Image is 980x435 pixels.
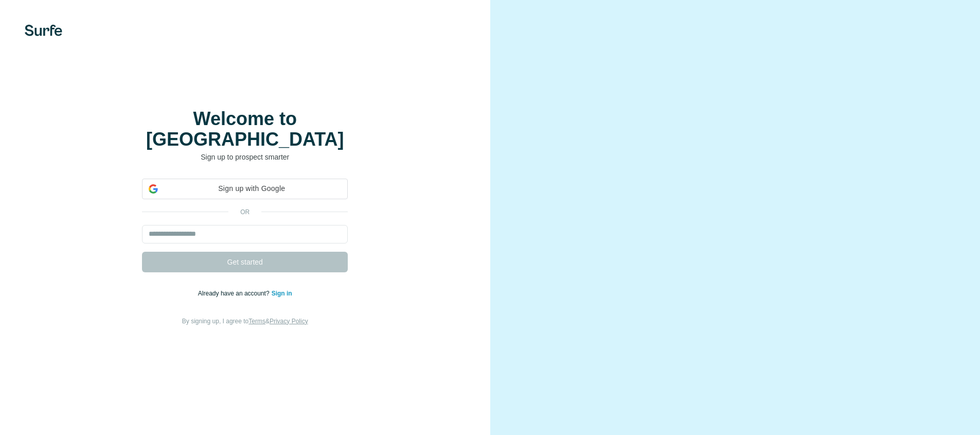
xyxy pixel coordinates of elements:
span: Already have an account? [198,290,272,297]
img: Surfe's logo [25,25,62,36]
a: Privacy Policy [270,318,308,325]
div: Sign up with Google [142,179,348,199]
h1: Welcome to [GEOGRAPHIC_DATA] [142,109,348,150]
a: Terms [248,318,265,325]
p: Sign up to prospect smarter [142,152,348,162]
span: By signing up, I agree to & [182,318,308,325]
span: Sign up with Google [162,183,341,194]
p: or [228,207,261,217]
a: Sign in [272,290,292,297]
